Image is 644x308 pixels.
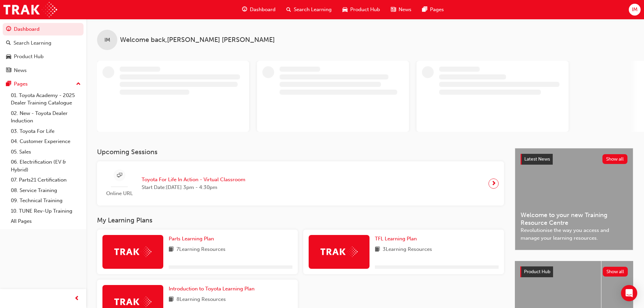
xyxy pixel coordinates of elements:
span: Product Hub [524,269,550,275]
span: Start Date: [DATE] 3pm - 4:30pm [142,184,245,191]
span: Welcome back , [PERSON_NAME] [PERSON_NAME] [120,36,275,44]
span: car-icon [6,54,11,60]
a: search-iconSearch Learning [281,3,337,17]
a: 07. Parts21 Certification [8,175,84,185]
a: Product HubShow all [520,266,628,277]
a: 09. Technical Training [8,195,84,206]
a: 02. New - Toyota Dealer Induction [8,108,84,126]
span: next-icon [491,179,496,188]
span: Dashboard [250,6,276,14]
img: Trak [114,246,151,257]
span: Introduction to Toyota Learning Plan [169,286,255,292]
h3: Upcoming Sessions [97,148,504,156]
span: Latest News [524,156,550,162]
span: Online URL [102,190,136,197]
span: Product Hub [350,6,380,14]
a: Introduction to Toyota Learning Plan [169,285,257,293]
span: prev-icon [74,294,79,303]
div: Open Intercom Messenger [621,285,637,301]
a: pages-iconPages [417,3,449,17]
a: Search Learning [3,37,84,49]
button: Show all [602,154,628,164]
span: Revolutionise the way you access and manage your learning resources. [521,227,627,242]
span: TFL Learning Plan [375,236,417,242]
span: news-icon [391,5,396,14]
span: Parts Learning Plan [169,236,214,242]
a: Online URLToyota For Life In Action - Virtual ClassroomStart Date:[DATE] 3pm - 4:30pm [102,167,499,200]
span: IM [104,36,110,44]
img: Trak [3,2,57,17]
a: TFL Learning Plan [375,235,420,243]
div: Search Learning [14,39,51,47]
div: Product Hub [14,53,44,61]
a: Latest NewsShow all [521,154,627,165]
span: pages-icon [422,5,427,14]
span: Pages [430,6,444,14]
span: search-icon [286,5,291,14]
span: book-icon [375,245,380,254]
span: up-icon [76,80,81,89]
span: 8 Learning Resources [176,295,226,304]
a: Product Hub [3,50,84,63]
a: 05. Sales [8,147,84,157]
span: guage-icon [6,26,11,32]
a: 03. Toyota For Life [8,126,84,137]
a: Parts Learning Plan [169,235,217,243]
span: pages-icon [6,81,11,87]
a: 04. Customer Experience [8,136,84,147]
a: guage-iconDashboard [237,3,281,17]
a: news-iconNews [385,3,417,17]
img: Trak [114,297,151,307]
span: News [399,6,411,14]
span: Search Learning [294,6,332,14]
span: Toyota For Life In Action - Virtual Classroom [142,176,245,184]
a: 06. Electrification (EV & Hybrid) [8,157,84,175]
span: 3 Learning Resources [383,245,432,254]
span: IM [632,6,638,14]
a: All Pages [8,216,84,227]
button: Pages [3,78,84,90]
a: Dashboard [3,23,84,35]
a: Latest NewsShow allWelcome to your new Training Resource CentreRevolutionise the way you access a... [515,148,633,250]
span: book-icon [169,295,174,304]
span: book-icon [169,245,174,254]
h3: My Learning Plans [97,216,504,224]
button: IM [629,4,641,16]
span: 7 Learning Resources [176,245,225,254]
a: 01. Toyota Academy - 2025 Dealer Training Catalogue [8,90,84,108]
span: car-icon [342,5,348,14]
img: Trak [320,246,358,257]
button: Show all [603,267,628,277]
span: sessionType_ONLINE_URL-icon [117,171,122,180]
div: Pages [14,80,28,88]
div: News [14,67,27,74]
a: 10. TUNE Rev-Up Training [8,206,84,216]
button: DashboardSearch LearningProduct HubNews [3,22,84,78]
a: 08. Service Training [8,185,84,196]
span: search-icon [6,40,11,46]
span: guage-icon [242,5,247,14]
span: Welcome to your new Training Resource Centre [521,211,627,227]
a: car-iconProduct Hub [337,3,385,17]
span: news-icon [6,68,11,74]
a: News [3,64,84,77]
